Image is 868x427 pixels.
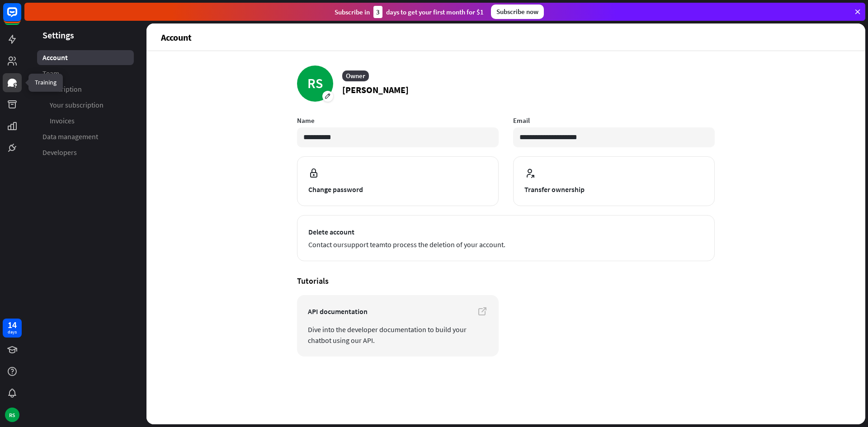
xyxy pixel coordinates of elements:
[37,82,134,97] a: Subscription
[37,66,134,81] a: Team
[297,156,499,206] button: Change password
[7,4,34,31] button: Open LiveChat chat widget
[308,306,488,317] span: API documentation
[42,132,98,141] span: Data management
[37,98,134,113] a: Your subscription
[42,148,77,157] span: Developers
[513,116,715,125] label: Email
[524,184,703,195] span: Transfer ownership
[24,29,146,41] header: Settings
[491,5,544,19] div: Subscribe now
[50,116,75,126] span: Invoices
[8,321,17,329] div: 14
[37,113,134,128] a: Invoices
[344,240,385,249] a: support team
[50,100,104,110] span: Your subscription
[146,23,865,51] header: Account
[42,84,82,94] span: Subscription
[297,116,499,125] label: Name
[8,329,17,335] div: days
[342,83,409,97] p: [PERSON_NAME]
[37,145,134,160] a: Developers
[42,69,59,78] span: Team
[308,324,488,346] span: Dive into the developer documentation to build your chatbot using our API.
[308,239,703,250] span: Contact our to process the deletion of your account.
[297,276,715,286] h4: Tutorials
[297,215,715,261] button: Delete account Contact oursupport teamto process the deletion of your account.
[513,156,715,206] button: Transfer ownership
[308,184,487,195] span: Change password
[342,70,369,81] div: Owner
[308,226,703,237] span: Delete account
[5,408,19,422] div: RS
[335,6,484,18] div: Subscribe in days to get your first month for $1
[42,53,68,62] span: Account
[297,66,333,102] div: RS
[3,319,22,338] a: 14 days
[37,129,134,144] a: Data management
[373,6,382,18] div: 3
[297,295,499,357] a: API documentation Dive into the developer documentation to build your chatbot using our API.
